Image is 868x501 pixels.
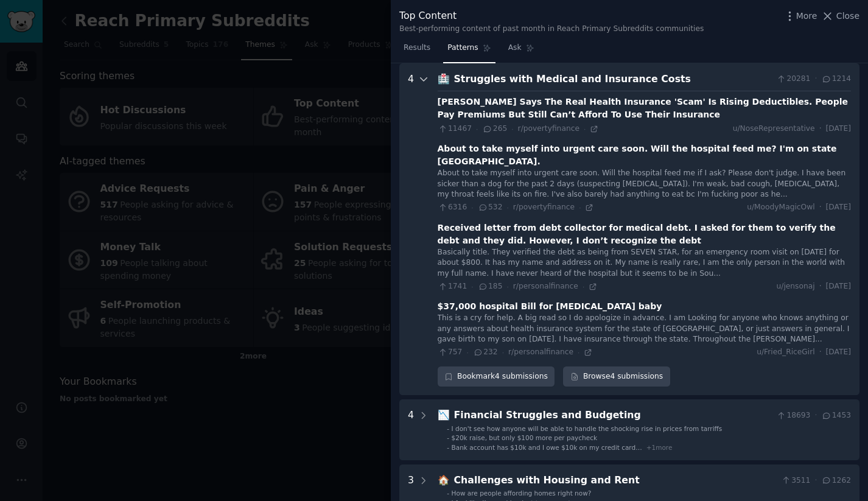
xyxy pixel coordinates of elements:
span: · [471,282,473,291]
div: Basically title. They verified the debt as being from SEVEN STAR, for an emergency room visit on ... [438,247,851,279]
span: · [471,203,473,212]
button: Bookmark4 submissions [438,366,555,387]
span: Bank account has $10k and I owe $10k on my credit card… [452,444,642,451]
div: Bookmark 4 submissions [438,366,555,387]
span: · [578,348,579,357]
span: u/Fried_RiceGirl [757,347,814,358]
a: Ask [504,38,539,63]
span: [DATE] [826,347,851,358]
div: - [447,489,449,497]
a: Browse4 submissions [563,366,670,387]
span: How are people affording homes right now? [452,489,592,497]
span: $20k raise, but only $100 more per paycheck [452,434,598,441]
div: This is a cry for help. A big read so I do apologize in advance. I am Looking for anyone who know... [438,313,851,345]
span: 11467 [438,124,472,135]
span: r/povertyfinance [518,124,579,133]
span: 185 [478,281,503,292]
div: - [447,424,449,433]
div: $37,000 hospital Bill for [MEDICAL_DATA] baby [438,300,662,313]
div: - [447,433,449,442]
span: 232 [473,347,498,358]
span: · [466,348,468,357]
span: u/jensonaj [777,281,815,292]
span: · [814,74,817,85]
a: Results [399,38,435,63]
a: Patterns [443,38,495,63]
div: 4 [408,408,414,452]
div: - [447,443,449,452]
span: 757 [438,347,463,358]
span: 3511 [781,475,811,486]
span: [DATE] [826,281,851,292]
span: · [819,347,822,358]
span: r/personalfinance [508,348,573,356]
span: [DATE] [826,202,851,213]
span: · [511,125,513,133]
span: Results [404,43,430,54]
span: + 1 more [646,444,673,451]
span: Patterns [447,43,478,54]
span: Ask [508,43,522,54]
div: Financial Struggles and Budgeting [454,408,772,423]
span: [DATE] [826,124,851,135]
button: Close [821,10,859,23]
span: · [584,125,586,133]
span: · [819,124,822,135]
div: [PERSON_NAME] Says The Real Health Insurance 'Scam' Is Rising Deductibles. People Pay Premiums Bu... [438,96,851,121]
div: Received letter from debt collector for medical debt. I asked for them to verify the debt and the... [438,222,851,247]
span: r/personalfinance [513,282,578,290]
span: · [579,203,581,212]
span: · [583,282,584,291]
span: u/NoseRepresentative [733,124,815,135]
div: Top Content [399,9,704,24]
span: · [506,282,508,291]
span: · [814,410,817,421]
div: About to take myself into urgent care soon. Will the hospital feed me if I ask? Please don't judg... [438,168,851,200]
span: u/MoodyMagicOwl [747,202,815,213]
span: 1262 [821,475,851,486]
span: I don't see how anyone will be able to handle the shocking rise in prices from tarriffs [452,425,723,432]
span: 265 [482,124,507,135]
span: 6316 [438,202,467,213]
span: · [506,203,508,212]
span: 1741 [438,281,467,292]
span: 🏥 [438,73,450,85]
div: About to take myself into urgent care soon. Will the hospital feed me? I'm on state [GEOGRAPHIC_D... [438,142,851,168]
span: 18693 [776,410,810,421]
button: More [783,10,817,23]
span: 🏠 [438,474,450,486]
div: Best-performing content of past month in Reach Primary Subreddits communities [399,24,704,35]
span: 20281 [776,74,810,85]
span: · [819,281,822,292]
span: More [796,10,817,23]
span: · [476,125,478,133]
div: Struggles with Medical and Insurance Costs [454,72,772,87]
div: Challenges with Housing and Rent [454,473,777,488]
span: 1214 [821,74,851,85]
span: Close [836,10,859,23]
span: 1453 [821,410,851,421]
span: 📉 [438,409,450,421]
div: 4 [408,72,414,387]
span: r/povertyfinance [513,203,575,211]
span: · [819,202,822,213]
span: · [814,475,817,486]
span: · [502,348,504,357]
span: 532 [478,202,503,213]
